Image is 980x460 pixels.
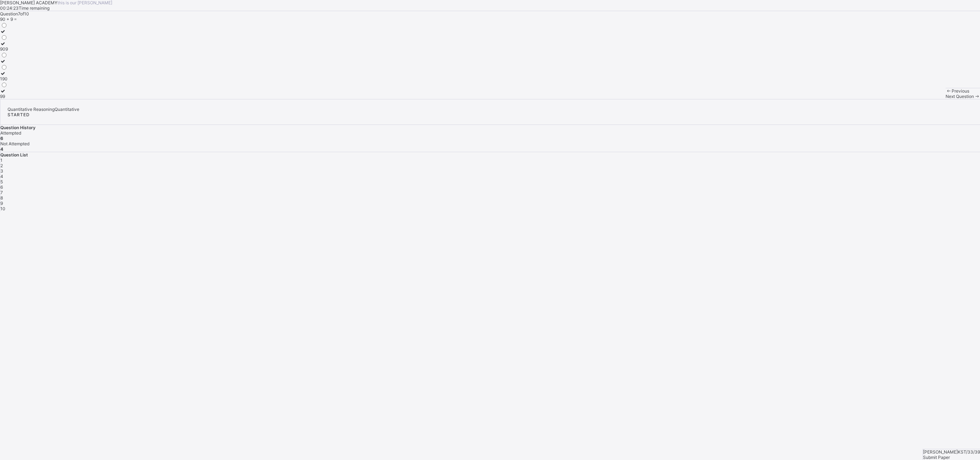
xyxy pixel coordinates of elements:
[8,107,55,112] span: Quantitative Reasoning
[0,158,3,163] span: 1
[19,5,50,11] span: Time remaining
[923,455,950,460] span: Submit Paper
[0,195,3,201] span: 8
[0,190,3,195] span: 7
[0,179,3,184] span: 5
[8,112,30,117] span: STARTED
[0,136,3,141] b: 6
[0,130,21,136] span: Attempted
[0,174,3,179] span: 4
[0,168,3,174] span: 3
[946,94,974,99] span: Next Question
[0,206,5,211] span: 10
[0,141,29,146] span: Not Attempted
[55,107,79,112] span: Quantitative
[958,449,980,455] span: KST/33/39
[0,125,36,130] span: Question History
[0,201,3,206] span: 9
[952,88,969,94] span: Previous
[923,449,958,455] span: [PERSON_NAME]
[0,184,3,190] span: 6
[0,146,3,152] b: 4
[0,152,28,158] span: Question List
[0,163,3,168] span: 2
